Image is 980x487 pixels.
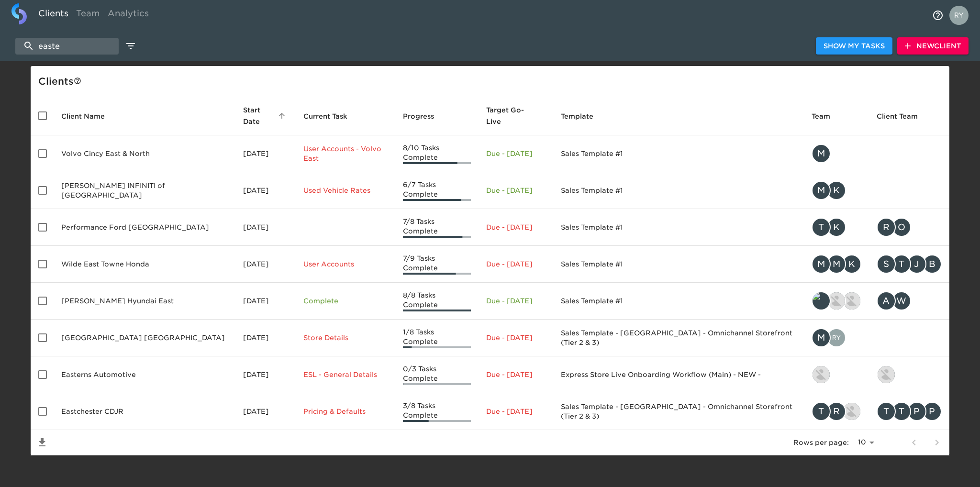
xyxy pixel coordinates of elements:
[892,402,911,421] div: T
[561,111,606,122] span: Template
[812,402,861,421] div: tracy@roadster.com, raj.taneja@roadster.com, austin@roadster.com
[877,255,942,274] div: sskow@wildeeasttownehonda.com, tyapp@wildeeasttownehonda.com, jhidalgo@wildeeasttownehonda.com, b...
[395,209,478,246] td: 7/8 Tasks Complete
[553,209,804,246] td: Sales Template #1
[31,431,54,454] button: Save List
[303,259,388,269] p: User Accounts
[54,356,235,393] td: Easterns Automotive
[553,172,804,209] td: Sales Template #1
[395,393,478,430] td: 3/8 Tasks Complete
[486,104,533,127] span: Calculated based on the start date and the duration of all Tasks contained in this Hub.
[303,370,388,379] p: ESL - General Details
[395,356,478,393] td: 0/3 Tasks Complete
[843,292,860,310] img: kevin.lo@roadster.com
[486,149,546,158] p: Due - [DATE]
[235,320,296,356] td: [DATE]
[235,246,296,283] td: [DATE]
[813,366,830,383] img: shaun.lewis@roadster.com
[395,246,478,283] td: 7/9 Tasks Complete
[877,111,930,122] span: Client Team
[923,255,942,274] div: B
[54,209,235,246] td: Performance Ford [GEOGRAPHIC_DATA]
[486,104,546,127] span: Target Go-Live
[843,403,860,420] img: austin@roadster.com
[54,320,235,356] td: [GEOGRAPHIC_DATA] [GEOGRAPHIC_DATA]
[827,255,846,274] div: M
[926,4,949,27] button: notifications
[812,328,831,347] div: M
[892,291,911,310] div: W
[403,111,446,122] span: Progress
[486,370,546,379] p: Due - [DATE]
[54,393,235,430] td: Eastchester CDJR
[553,320,804,356] td: Sales Template - [GEOGRAPHIC_DATA] - Omnichannel Storefront (Tier 2 & 3)
[395,320,478,356] td: 1/8 Tasks Complete
[812,181,861,200] div: mike.crothers@roadster.com, kevin.dodt@roadster.com
[812,402,831,421] div: T
[553,393,804,430] td: Sales Template - [GEOGRAPHIC_DATA] - Omnichannel Storefront (Tier 2 & 3)
[235,135,296,172] td: [DATE]
[11,3,27,24] img: logo
[553,135,804,172] td: Sales Template #1
[877,402,896,421] div: T
[812,218,831,237] div: T
[812,255,831,274] div: M
[877,365,942,384] div: rhianna.harrison@roadster.com
[877,291,942,310] div: apflug@jimclick.com, webmaster@jimclick.com
[486,296,546,306] p: Due - [DATE]
[486,222,546,232] p: Due - [DATE]
[897,37,969,55] button: NewClient
[54,283,235,320] td: [PERSON_NAME] Hyundai East
[54,172,235,209] td: [PERSON_NAME] INFINITI of [GEOGRAPHIC_DATA]
[828,329,845,346] img: ryan.dale@roadster.com
[553,246,804,283] td: Sales Template #1
[15,38,119,55] input: search
[877,255,896,274] div: S
[38,74,946,89] div: Client s
[235,172,296,209] td: [DATE]
[827,218,846,237] div: K
[812,218,861,237] div: tracy@roadster.com, kevin.dodt@roadster.com
[395,172,478,209] td: 6/7 Tasks Complete
[486,333,546,343] p: Due - [DATE]
[395,283,478,320] td: 8/8 Tasks Complete
[104,3,153,27] a: Analytics
[949,6,969,25] img: Profile
[812,365,861,384] div: shaun.lewis@roadster.com
[303,111,360,122] span: Current Task
[892,218,911,237] div: O
[812,111,843,122] span: Team
[303,407,388,416] p: Pricing & Defaults
[243,104,288,127] span: Start Date
[877,402,942,421] div: tvithayathil@eastcjd.com, tomy@dennis-co.com, Pjimenez@dennis-co.com, pjimenez@dennis-co.com
[853,435,878,450] select: rows per page
[905,40,961,52] span: New Client
[31,97,949,455] table: enhanced table
[877,218,942,237] div: raj.taneja@roadster.com, oaltizio@performancefordeh.com
[303,111,347,122] span: This is the next Task in this Hub that should be completed
[553,283,804,320] td: Sales Template #1
[235,283,296,320] td: [DATE]
[923,402,942,421] div: P
[907,402,926,421] div: P
[878,366,895,383] img: rhianna.harrison@roadster.com
[54,135,235,172] td: Volvo Cincy East & North
[812,255,861,274] div: mike.crothers@roadster.com, mitch.mccaige@roadster.com, kevin.dodt@roadster.com
[907,255,926,274] div: J
[816,37,892,55] button: Show My Tasks
[235,209,296,246] td: [DATE]
[812,291,861,310] div: tyler@roadster.com, sarah.courchaine@roadster.com, kevin.lo@roadster.com
[395,135,478,172] td: 8/10 Tasks Complete
[877,291,896,310] div: A
[74,77,81,85] svg: This is a list of all of your clients and clients shared with you
[303,333,388,343] p: Store Details
[842,255,861,274] div: K
[813,292,830,310] img: tyler@roadster.com
[34,3,72,27] a: Clients
[828,292,845,310] img: sarah.courchaine@roadster.com
[824,40,885,52] span: Show My Tasks
[486,186,546,195] p: Due - [DATE]
[553,356,804,393] td: Express Store Live Onboarding Workflow (Main) - NEW -
[486,259,546,269] p: Due - [DATE]
[303,144,388,163] p: User Accounts - Volvo East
